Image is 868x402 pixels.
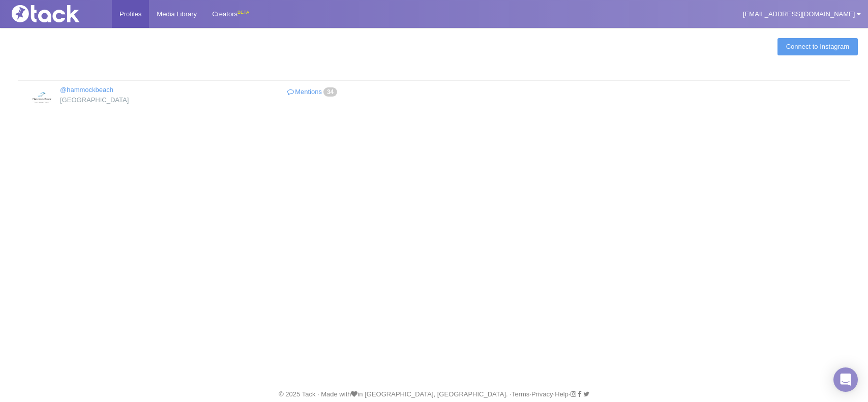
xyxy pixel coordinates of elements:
div: [GEOGRAPHIC_DATA] [29,95,220,105]
th: : activate to sort column descending [18,66,850,81]
a: Privacy [531,390,553,398]
a: @hammockbeach [60,86,113,94]
a: Terms [512,390,529,398]
a: Connect to Instagram [777,38,858,55]
div: BETA [237,7,249,18]
div: Open Intercom Messenger [833,367,858,392]
span: 34 [323,87,337,97]
a: Help [555,390,568,398]
a: Mentions34 [235,85,391,100]
img: Tack [8,5,109,22]
div: © 2025 Tack · Made with in [GEOGRAPHIC_DATA], [GEOGRAPHIC_DATA]. · · · · [3,390,865,399]
img: Hammock Beach Golf Resort [29,85,55,110]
